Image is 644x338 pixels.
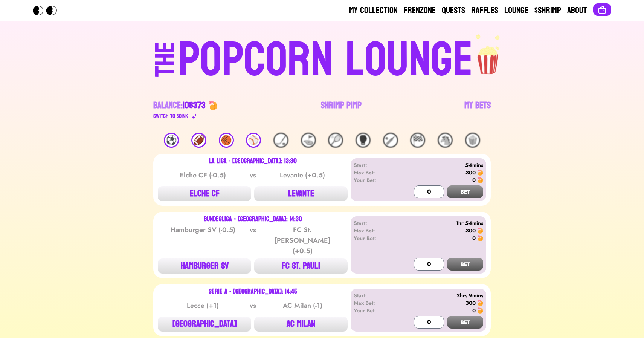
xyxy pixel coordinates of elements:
[477,235,483,241] img: 🍤
[90,33,554,84] a: THEPOPCORN LOUNGEpopcorn
[264,300,340,311] div: AC Milan (-1)
[183,97,206,113] span: 108373
[349,5,398,17] a: My Collection
[477,177,483,183] img: 🍤
[273,133,288,148] div: 🏒
[264,225,340,256] div: FC St. [PERSON_NAME] (+0.5)
[465,169,476,176] div: 300
[321,99,362,121] a: Shrimp Pimp
[158,258,251,274] button: HAMBURGER SV
[165,225,241,256] div: Hamburger SV (-0.5)
[153,112,188,121] div: Switch to $ OINK
[246,133,261,148] div: ⚾️
[472,176,476,184] div: 0
[354,292,397,299] div: Start:
[354,161,397,169] div: Start:
[464,99,491,121] a: My Bets
[598,5,607,14] img: Connect wallet
[33,6,63,15] img: Popcorn
[209,101,218,110] img: 🍤
[477,307,483,314] img: 🍤
[254,186,348,201] button: LEVANTE
[328,133,343,148] div: 🎾
[534,5,561,17] a: $Shrimp
[472,307,476,314] div: 0
[567,5,587,17] a: About
[472,234,476,242] div: 0
[397,292,483,299] div: 2hrs 9mins
[354,227,397,234] div: Max Bet:
[465,133,480,148] div: 🍿
[248,300,258,311] div: vs
[447,185,483,198] button: BET
[165,170,241,180] div: Elche CF (-0.5)
[354,169,397,176] div: Max Bet:
[158,186,251,201] button: ELCHE CF
[354,219,397,227] div: Start:
[477,228,483,234] img: 🍤
[354,307,397,314] div: Your Bet:
[164,133,179,148] div: ⚽️
[473,33,504,75] img: popcorn
[504,5,528,17] a: Lounge
[397,219,483,227] div: 1hr 54mins
[383,133,398,148] div: 🏏
[301,133,316,148] div: ⛳️
[397,161,483,169] div: 54mins
[354,299,397,307] div: Max Bet:
[447,258,483,271] button: BET
[404,5,436,17] a: Frenzone
[152,42,179,92] div: THE
[471,5,498,17] a: Raffles
[165,300,241,311] div: Lecce (+1)
[477,170,483,176] img: 🍤
[178,36,473,84] div: POPCORN LOUNGE
[442,5,465,17] a: Quests
[354,234,397,242] div: Your Bet:
[410,133,425,148] div: 🏁
[219,133,234,148] div: 🏀
[248,170,258,180] div: vs
[153,99,206,112] div: Balance:
[465,299,476,307] div: 300
[447,316,483,329] button: BET
[438,133,453,148] div: 🐴
[191,133,206,148] div: 🏈
[248,225,258,256] div: vs
[354,176,397,184] div: Your Bet:
[254,258,348,274] button: FC ST. PAULI
[209,158,297,164] div: La Liga - [GEOGRAPHIC_DATA]: 13:30
[477,300,483,306] img: 🍤
[465,227,476,234] div: 300
[264,170,340,180] div: Levante (+0.5)
[158,317,251,332] button: [GEOGRAPHIC_DATA]
[209,289,297,295] div: Serie A - [GEOGRAPHIC_DATA]: 14:45
[254,317,348,332] button: AC MILAN
[204,216,302,222] div: Bundesliga - [GEOGRAPHIC_DATA]: 14:30
[356,133,371,148] div: 🥊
